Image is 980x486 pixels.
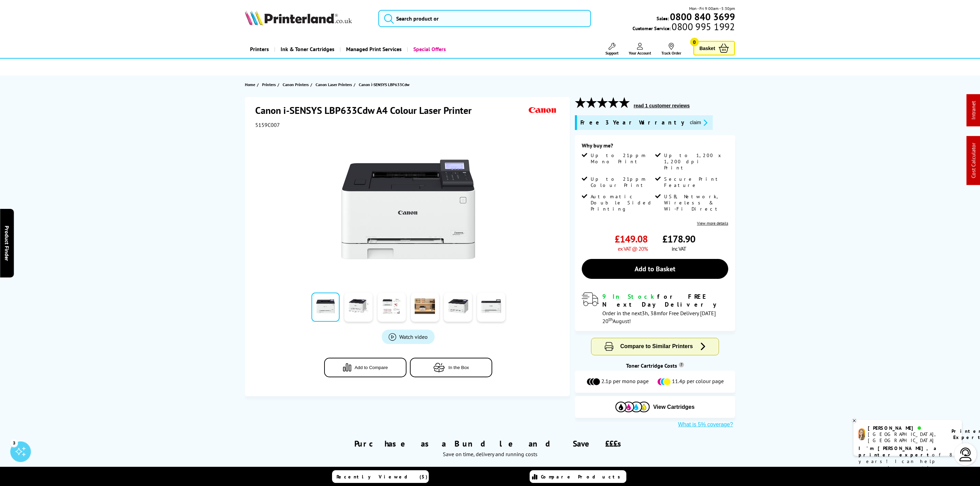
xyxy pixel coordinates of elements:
[689,5,735,12] span: Mon - Fri 9:00am - 5:30pm
[316,81,354,88] a: Canon Laser Printers
[605,50,618,56] span: Support
[690,38,699,46] span: 0
[580,401,730,413] button: View Cartridges
[591,152,653,165] span: Up to 21ppm Mono Print
[575,362,735,369] div: Toner Cartridge Costs
[615,233,648,245] span: £149.08
[609,316,613,322] sup: th
[448,365,469,370] span: In the Box
[662,233,695,245] span: £178.90
[245,10,370,27] a: Printerland Logo
[340,40,407,58] a: Managed Print Services
[245,81,255,88] span: Home
[664,193,727,212] span: USB, Network, Wireless & Wi-Fi Direct
[669,13,735,20] a: 0800 840 3699
[693,41,735,56] a: Basket 0
[859,428,865,440] img: amy-livechat.png
[262,81,278,88] a: Printers
[970,143,977,178] a: Cost Calculator
[601,378,649,386] span: 2.1p per mono page
[316,81,352,88] span: Canon Laser Printers
[245,81,257,88] a: Home
[631,103,692,109] button: read 1 customer reviews
[582,142,728,152] div: Why buy me?
[602,293,728,308] div: for FREE Next Day Delivery
[699,44,715,53] span: Basket
[407,40,451,58] a: Special Offers
[670,10,735,23] b: 0800 840 3699
[618,245,648,252] span: ex VAT @ 20%
[859,445,938,458] b: I'm [PERSON_NAME], a printer expert
[541,474,624,480] span: Compare Products
[399,333,428,340] span: Watch video
[672,378,724,386] span: 11.4p per colour page
[255,104,479,117] h1: Canon i-SENSYS LBP633Cdw A4 Colour Laser Printer
[679,362,684,367] sup: Cost per page
[615,402,650,412] img: Cartridges
[245,40,274,58] a: Printers
[970,101,977,120] a: Intranet
[629,50,651,56] span: Your Account
[664,176,727,188] span: Secure Print Feature
[591,193,653,212] span: Automatic Double Sided Printing
[410,358,492,377] button: In the Box
[629,43,651,56] a: Your Account
[620,343,693,349] span: Compare to Similar Printers
[341,142,475,276] img: Canon i-SENSYS LBP633Cdw
[283,81,309,88] span: Canon Printers
[582,259,728,279] a: Add to Basket
[332,470,429,483] a: Recently Viewed (5)
[591,176,653,188] span: Up to 21ppm Colour Print
[355,365,388,370] span: Add to Compare
[245,428,735,461] div: Purchase as a Bundle and Save £££s
[697,221,728,226] a: View more details
[359,82,410,87] span: Canon i-SENSYS LBP633Cdw
[602,293,657,300] span: 9 In Stock
[283,81,310,88] a: Canon Printers
[262,81,276,88] span: Printers
[336,474,428,480] span: Recently Viewed (5)
[530,470,626,483] a: Compare Products
[3,225,10,261] span: Product Finder
[688,119,709,127] button: promo-description
[642,310,661,317] span: 3h, 38m
[591,338,719,355] button: Compare to Similar Printers
[582,293,728,324] div: modal_delivery
[605,43,618,56] a: Support
[653,404,695,410] span: View Cartridges
[672,245,686,252] span: inc VAT
[378,10,591,27] input: Search product or
[281,40,334,58] span: Ink & Toner Cartridges
[527,104,558,117] img: Canon
[245,10,352,25] img: Printerland Logo
[661,43,681,56] a: Track Order
[868,425,943,431] div: [PERSON_NAME]
[959,448,972,461] img: user-headset-light.svg
[633,23,735,32] span: Customer Service:
[255,121,280,128] span: 5159C007
[602,310,716,324] span: Order in the next for Free Delivery [DATE] 20 August!
[664,152,727,171] span: Up to 1,200 x 1,200 dpi Print
[657,15,669,22] span: Sales:
[274,40,340,58] a: Ink & Toner Cartridges
[676,421,735,428] button: What is 5% coverage?
[324,358,406,377] button: Add to Compare
[253,451,727,458] div: Save on time, delivery and running costs
[868,431,943,443] div: [GEOGRAPHIC_DATA], [GEOGRAPHIC_DATA]
[10,439,18,447] div: 3
[580,119,684,127] span: Free 3 Year Warranty
[859,445,957,478] p: of 8 years! I can help you choose the right product
[382,330,435,344] a: Product_All_Videos
[671,23,735,30] span: 0800 995 1992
